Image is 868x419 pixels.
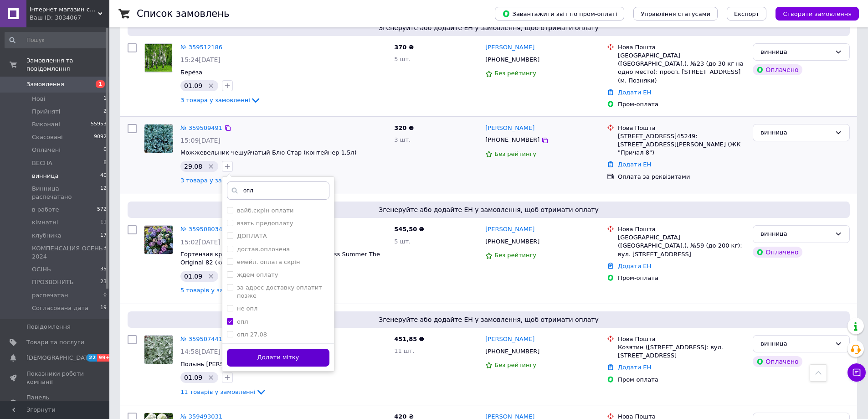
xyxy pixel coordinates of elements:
label: опл [237,318,248,325]
span: 3 шт. [394,136,411,143]
span: інтернет магазин садівника Садиба Сад [30,5,98,14]
span: 11 шт. [394,347,414,354]
span: Експорт [734,10,760,17]
span: Винница распечатано [32,185,100,201]
span: Скасовані [32,133,63,141]
span: 451,85 ₴ [394,336,424,342]
span: 1 [96,80,105,88]
span: 11 товарів у замовленні [180,388,256,395]
a: Додати ЕН [618,263,651,269]
a: № 359508034 [180,226,222,233]
div: [STREET_ADDRESS]45249: [STREET_ADDRESS][PERSON_NAME] (ЖК "Причал 8") [618,132,745,157]
div: Пром-оплата [618,376,745,384]
a: Додати ЕН [618,161,651,168]
a: Фото товару [144,225,173,254]
a: Додати ЕН [618,89,651,96]
span: Без рейтингу [494,252,536,259]
span: 0 [103,291,107,300]
a: № 359509491 [180,124,222,131]
span: 17 [100,232,107,240]
span: Управління статусами [641,10,710,17]
span: Виконані [32,120,60,129]
span: 35 [100,265,107,274]
label: за адрес доставку оплатит позже [237,284,322,299]
span: 01.09 [184,273,202,280]
a: Додати ЕН [618,364,651,371]
span: 23 [100,278,107,286]
svg: Видалити мітку [207,374,215,381]
h1: Список замовлень [137,8,229,19]
span: 545,50 ₴ [394,226,424,233]
span: 19 [100,304,107,312]
div: винница [760,128,831,138]
input: Пошук [5,32,108,48]
span: 11 [100,218,107,227]
span: Нові [32,95,45,103]
a: № 359512186 [180,44,222,51]
span: Без рейтингу [494,70,536,77]
span: 320 ₴ [394,124,414,131]
div: Оплачено [753,64,802,75]
span: Завантажити звіт по пром-оплаті [502,10,617,18]
a: Створити замовлення [766,10,859,17]
span: 5 шт. [394,238,411,245]
span: Согласована дата [32,304,88,312]
span: 572 [97,206,107,214]
span: клубника [32,232,62,240]
span: ВЕСНА [32,159,52,167]
div: Оплачено [753,356,802,367]
span: 0 [103,146,107,154]
span: Створити замовлення [783,10,852,17]
div: Козятин ([STREET_ADDRESS]: вул. [STREET_ADDRESS] [618,343,745,360]
span: 01.09 [184,374,202,381]
span: 3 товара у замовленні [180,177,250,184]
span: 3 [103,244,107,261]
span: 370 ₴ [394,44,414,51]
span: 15:24[DATE] [180,56,221,63]
span: 1 [103,95,107,103]
a: Полынь [PERSON_NAME] Queen (контейнер 0,5л) [180,361,332,367]
a: Фото товару [144,43,173,72]
label: ждем оплату [237,271,278,278]
span: 01.09 [184,82,202,89]
img: Фото товару [144,44,173,72]
a: Гортензия крупнолистная [PERSON_NAME], Endless Summer The Original 82 (контейнер 0,5л) [180,251,380,266]
a: 11 товарів у замовленні [180,388,267,395]
a: 5 товарів у замовленні [180,287,262,294]
label: емейл. оплата скрін [237,259,300,265]
span: [PHONE_NUMBER] [485,56,539,63]
span: Згенеруйте або додайте ЕН у замовлення, щоб отримати оплату [131,23,846,32]
span: 9092 [94,133,107,141]
button: Створити замовлення [776,7,859,21]
a: Можжевельник чешуйчатый Блю Стар (контейнер 1,5л) [180,149,357,156]
button: Управління статусами [633,7,718,21]
span: 2 [103,108,107,116]
a: Фото товару [144,335,173,364]
div: Пром-оплата [618,274,745,282]
div: винница [760,47,831,57]
span: распечатан [32,291,68,300]
span: Товари та послуги [26,338,84,347]
span: [PHONE_NUMBER] [485,136,539,143]
span: 15:02[DATE] [180,238,221,246]
span: [PHONE_NUMBER] [485,348,539,355]
span: КОМПЕНСАЦИЯ ОСЕНЬ 2024 [32,244,103,261]
span: Згенеруйте або додайте ЕН у замовлення, щоб отримати оплату [131,315,846,324]
a: [PERSON_NAME] [485,124,534,133]
label: ДОПЛАТА [237,233,267,239]
span: Берёза [180,69,202,76]
button: Додати мітку [227,349,329,367]
span: 5 шт. [394,56,411,62]
img: Фото товару [144,124,173,153]
label: взять предоплату [237,220,293,227]
span: 29.08 [184,163,202,170]
a: Фото товару [144,124,173,153]
button: Завантажити звіт по пром-оплаті [495,7,624,21]
div: Ваш ID: 3034067 [30,14,109,22]
span: 5 товарів у замовленні [180,287,252,294]
svg: Видалити мітку [207,82,215,89]
span: ПРОЗВОНИТЬ [32,278,74,286]
span: Замовлення [26,80,64,88]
